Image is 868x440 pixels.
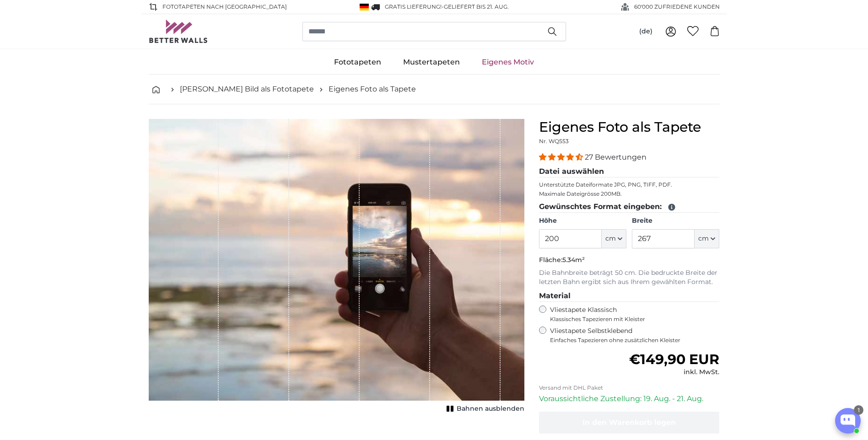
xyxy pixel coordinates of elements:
[550,316,712,323] span: Klassisches Tapezieren mit Kleister
[392,50,471,74] a: Mustertapeten
[854,405,863,415] div: 1
[634,3,720,11] span: 60'000 ZUFRIEDENE KUNDEN
[602,229,626,248] button: cm
[444,3,509,10] span: Geliefert bis 21. Aug.
[149,20,208,43] img: Betterwalls
[162,3,287,11] span: Fototapeten nach [GEOGRAPHIC_DATA]
[149,75,720,104] nav: breadcrumbs
[471,50,545,74] a: Eigenes Motiv
[442,3,509,10] span: -
[539,216,626,225] label: Höhe
[835,408,861,434] button: Open chatbox
[539,153,585,161] span: 4.41 stars
[360,4,369,11] img: Deutschland
[385,3,442,10] span: GRATIS Lieferung!
[149,119,524,415] div: 1 of 1
[539,181,720,188] p: Unterstützte Dateiformate JPG, PNG, TIFF, PDF.
[629,368,719,377] div: inkl. MwSt.
[550,306,712,323] label: Vliestapete Klassisch
[582,418,676,427] span: In den Warenkorb legen
[585,153,647,161] span: 27 Bewertungen
[698,234,709,243] span: cm
[539,201,720,213] legend: Gewünschtes Format eingeben:
[550,337,720,344] span: Einfaches Tapezieren ohne zusätzlichen Kleister
[323,50,392,74] a: Fototapeten
[539,384,720,392] p: Versand mit DHL Paket
[444,402,524,415] button: Bahnen ausblenden
[632,23,660,40] button: (de)
[539,412,720,434] button: In den Warenkorb legen
[562,256,585,264] span: 5.34m²
[180,84,314,95] a: [PERSON_NAME] Bild als Fototapete
[329,84,416,95] a: Eigenes Foto als Tapete
[539,166,720,177] legend: Datei auswählen
[629,351,719,368] span: €149,90 EUR
[539,290,720,302] legend: Material
[539,138,569,145] span: Nr. WQ553
[457,404,524,413] span: Bahnen ausblenden
[539,256,720,265] p: Fläche:
[539,119,720,135] h1: Eigenes Foto als Tapete
[539,268,720,287] p: Die Bahnbreite beträgt 50 cm. Die bedruckte Breite der letzten Bahn ergibt sich aus Ihrem gewählt...
[695,229,719,248] button: cm
[539,190,720,198] p: Maximale Dateigrösse 200MB.
[632,216,719,225] label: Breite
[539,393,720,404] p: Voraussichtliche Zustellung: 19. Aug. - 21. Aug.
[605,234,616,243] span: cm
[550,327,720,344] label: Vliestapete Selbstklebend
